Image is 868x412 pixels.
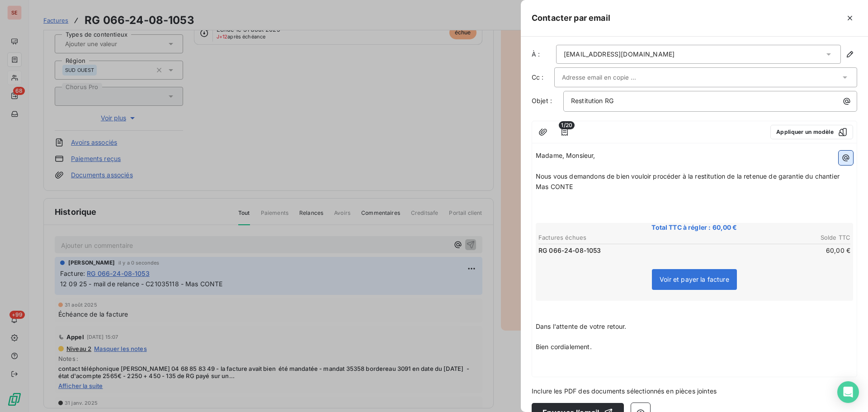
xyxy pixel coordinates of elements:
[837,381,859,403] div: Open Intercom Messenger
[536,172,841,190] span: Nous vous demandons de bien vouloir procéder à la restitution de la retenue de garantie du chanti...
[538,233,694,242] th: Factures échues
[537,223,852,232] span: Total TTC à régler : 60,00 €
[695,246,851,256] td: 60,00 €
[562,71,659,84] input: Adresse email en copie ...
[536,343,592,350] span: Bien cordialement.
[538,246,601,255] span: RG 066-24-08-1053
[532,97,552,104] span: Objet :
[571,97,613,104] span: Restitution RG
[536,152,595,159] span: Madame, Monsieur,
[532,12,610,24] h5: Contacter par email
[536,322,627,330] span: Dans l'attente de votre retour.
[532,73,554,82] label: Cc :
[564,50,675,59] div: [EMAIL_ADDRESS][DOMAIN_NAME]
[660,275,729,283] span: Voir et payer la facture
[770,125,853,139] button: Appliquer un modèle
[532,386,717,396] span: Inclure les PDF des documents sélectionnés en pièces jointes
[532,50,554,59] label: À :
[559,121,575,129] span: 1/20
[695,233,851,242] th: Solde TTC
